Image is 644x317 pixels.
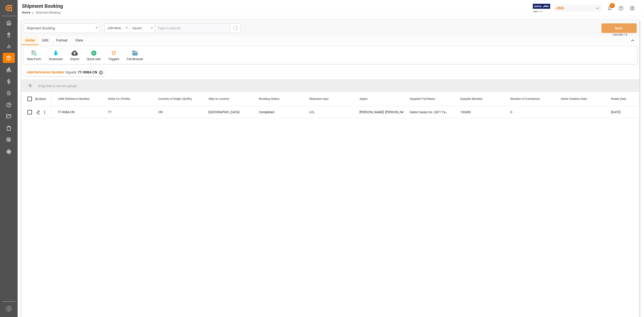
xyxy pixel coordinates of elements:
img: Exertis%20JAM%20-%20Email%20Logo.jpg_1722504956.jpg [533,4,550,13]
div: Import [70,57,79,61]
span: Ready Date [611,97,626,101]
button: search button [230,23,241,33]
span: Order Co (Prefix) [108,97,130,101]
div: JAM Reference Number [107,25,124,30]
div: Gator Cases Inc. (GF1 Yantian) [404,106,454,118]
div: 0 [504,106,555,118]
div: Edit [38,36,52,45]
div: Home [21,36,38,45]
div: Download [49,57,63,61]
span: Equals [66,70,76,74]
div: Shipment Booking [22,2,63,10]
span: Ship to country [209,97,229,101]
span: Agent [359,97,368,101]
div: 77 [108,106,146,118]
a: Home [22,11,30,14]
div: View [71,36,87,45]
span: Ctrl/CMD + S [613,33,627,36]
button: open menu [130,23,155,33]
div: Equals [132,25,149,30]
button: Help Center [615,3,627,14]
span: 3 [610,3,615,8]
span: Booking Status [259,97,279,101]
span: JAM Reference Number [58,97,90,101]
input: Type to search [155,23,230,33]
div: Press SPACE to select this row. [21,106,52,118]
span: Supplier Number [460,97,482,101]
button: open menu [104,23,130,33]
span: Drag here to set row groups [38,84,77,88]
button: JIMS [554,3,604,13]
span: Order Creation Date [561,97,587,101]
div: File Browser [127,57,143,61]
div: [PERSON_NAME]. [PERSON_NAME] [359,106,398,118]
span: Shipment type [309,97,329,101]
div: Shipment Booking [27,25,94,31]
div: Triggers [108,57,119,61]
div: Completed [259,106,297,118]
button: Save [601,23,637,33]
div: Quick Add [87,57,101,61]
span: Country of Origin (Suffix) [158,97,192,101]
span: 77-9084-CN [78,70,97,74]
div: ✕ [99,70,103,75]
div: 77-9084-CN [52,106,102,118]
button: open menu [24,23,99,33]
div: Format [52,36,71,45]
span: Number of Containers [510,97,540,101]
span: JAM Reference Number [26,70,64,74]
div: New Form [27,57,41,61]
span: Supplier Full Name [410,97,435,101]
div: [GEOGRAPHIC_DATA] [209,106,247,118]
div: Action [35,97,46,101]
button: show 3 new notifications [604,3,615,14]
div: CN [158,106,196,118]
div: 132430 [454,106,504,118]
div: JIMS [554,5,602,12]
div: LCL [309,106,347,118]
